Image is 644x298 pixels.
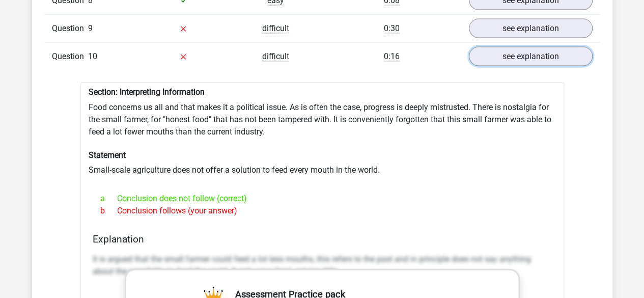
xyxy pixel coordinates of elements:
[93,253,552,278] p: It is argued that the small farmer could feed a lot less mouths, this refers to the past and in p...
[384,23,400,34] span: 0:30
[469,19,593,38] a: see explanation
[93,205,552,217] div: Conclusion follows (your answer)
[52,50,88,63] span: Question
[52,22,88,35] span: Question
[469,47,593,66] a: see explanation
[93,233,552,245] h4: Explanation
[100,205,117,217] span: b
[384,51,400,62] span: 0:16
[89,150,556,160] h6: Statement
[88,23,93,33] span: 9
[89,87,556,97] h6: Section: Interpreting Information
[262,23,289,34] span: difficult
[93,193,552,205] div: Conclusion does not follow (correct)
[100,193,117,205] span: a
[88,51,97,61] span: 10
[262,51,289,62] span: difficult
